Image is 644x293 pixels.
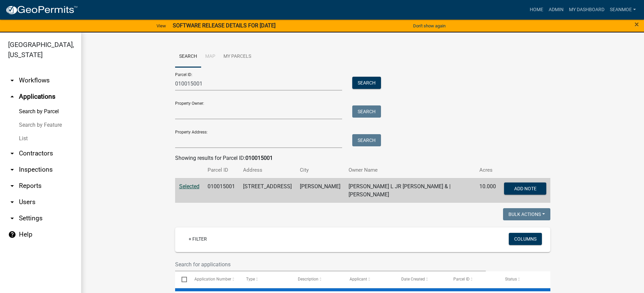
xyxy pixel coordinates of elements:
th: City [296,162,344,178]
i: arrow_drop_down [8,76,16,84]
datatable-header-cell: Select [175,271,188,288]
datatable-header-cell: Status [498,271,550,288]
i: arrow_drop_down [8,198,16,206]
datatable-header-cell: Application Number [188,271,240,288]
th: Address [239,162,296,178]
th: Acres [475,162,500,178]
span: Parcel ID [453,277,470,282]
a: Admin [546,3,566,16]
span: × [635,20,639,29]
i: arrow_drop_down [8,182,16,190]
datatable-header-cell: Parcel ID [447,271,498,288]
button: Bulk Actions [503,208,550,220]
a: SeanMoe [607,3,639,16]
td: [PERSON_NAME] [296,178,344,203]
td: 010015001 [204,178,239,203]
a: + Filter [183,233,212,245]
th: Parcel ID [204,162,239,178]
button: Don't show again [410,20,448,31]
a: Home [527,3,546,16]
button: Close [635,20,639,28]
i: arrow_drop_down [8,166,16,174]
i: help [8,230,16,239]
a: View [154,20,169,31]
a: My Parcels [219,46,255,68]
button: Columns [509,233,542,245]
a: My Dashboard [566,3,607,16]
span: Type [246,277,255,282]
i: arrow_drop_down [8,149,16,157]
button: Add Note [504,182,546,195]
td: [STREET_ADDRESS] [239,178,296,203]
datatable-header-cell: Date Created [395,271,447,288]
td: 10.000 [475,178,500,203]
button: Search [352,134,381,146]
a: Search [175,46,201,68]
span: Status [505,277,517,282]
span: Add Note [514,186,536,191]
datatable-header-cell: Description [291,271,343,288]
td: [PERSON_NAME] L JR [PERSON_NAME] & | [PERSON_NAME] [344,178,475,203]
strong: SOFTWARE RELEASE DETAILS FOR [DATE] [173,22,276,29]
span: Date Created [401,277,425,282]
button: Search [352,77,381,89]
button: Search [352,105,381,118]
input: Search for applications [175,258,486,271]
strong: 010015001 [245,155,273,161]
a: Selected [179,183,199,190]
span: Description [298,277,318,282]
th: Owner Name [344,162,475,178]
span: Applicant [350,277,367,282]
i: arrow_drop_down [8,214,16,222]
datatable-header-cell: Type [240,271,291,288]
div: Showing results for Parcel ID: [175,154,550,162]
datatable-header-cell: Applicant [343,271,395,288]
i: arrow_drop_up [8,93,16,101]
span: Application Number [194,277,231,282]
